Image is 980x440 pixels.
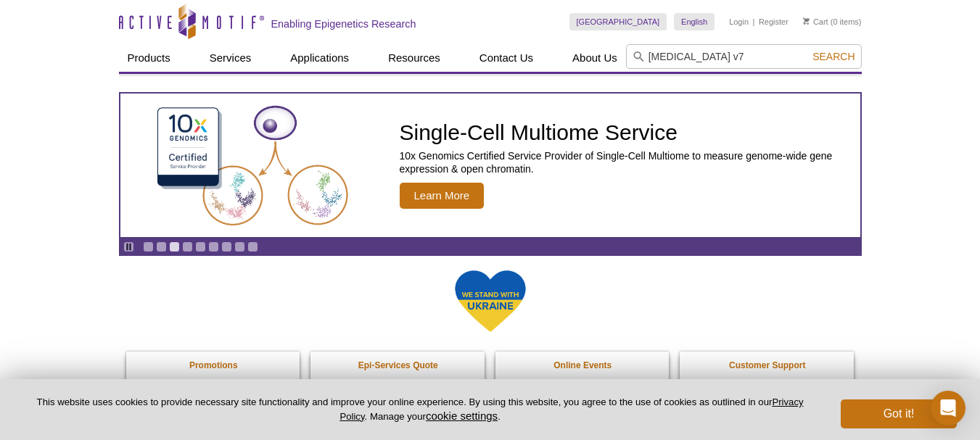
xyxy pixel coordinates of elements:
[156,241,167,252] a: Go to slide 2
[400,122,853,144] h2: Single-Cell Multiome Service
[123,241,134,252] a: Toggle autoplay
[553,360,612,370] strong: Online Events
[753,13,755,30] li: |
[564,44,626,72] a: About Us
[126,352,302,379] a: Promotions
[803,17,810,25] img: Your Cart
[803,17,828,27] a: Cart
[281,44,358,72] a: Applications
[808,50,859,63] button: Search
[674,13,715,30] a: English
[271,17,416,30] h2: Enabling Epigenetics Research
[23,396,817,423] p: This website uses cookies to provide necessary site functionality and improve your online experie...
[310,352,486,379] a: Epi-Services Quote
[379,44,449,72] a: Resources
[120,94,860,237] article: Single-Cell Multiome Service
[680,352,855,379] a: Customer Support
[208,241,219,252] a: Go to slide 6
[169,241,180,252] a: Go to slide 3
[143,241,154,252] a: Go to slide 1
[119,44,179,72] a: Products
[201,44,260,72] a: Services
[729,17,749,27] a: Login
[759,17,788,27] a: Register
[803,13,862,30] li: (0 items)
[426,410,498,422] button: cookie settings
[195,241,206,252] a: Go to slide 5
[358,360,438,370] strong: Epi-Services Quote
[471,44,542,72] a: Contact Us
[234,241,245,252] a: Go to slide 8
[144,99,361,232] img: Single-Cell Multiome Service
[182,241,193,252] a: Go to slide 4
[626,44,862,69] input: Keyword, Cat. No.
[221,241,232,252] a: Go to slide 7
[120,94,860,237] a: Single-Cell Multiome Service Single-Cell Multiome Service 10x Genomics Certified Service Provider...
[729,360,805,370] strong: Customer Support
[931,391,965,426] div: Open Intercom Messenger
[841,399,957,428] button: Got it!
[400,149,853,175] p: 10x Genomics Certified Service Provider of Single-Cell Multiome to measure genome-wide gene expre...
[339,397,803,421] a: Privacy Policy
[247,241,258,252] a: Go to slide 9
[569,13,667,30] a: [GEOGRAPHIC_DATA]
[495,352,671,379] a: Online Events
[454,269,527,333] img: We Stand With Ukraine
[189,360,238,370] strong: Promotions
[812,51,855,62] span: Search
[400,183,485,209] span: Learn More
